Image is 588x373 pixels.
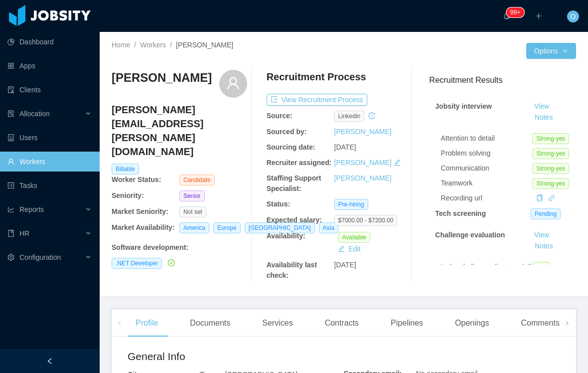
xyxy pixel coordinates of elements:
b: Recruiter assigned: [267,159,332,167]
i: icon: edit [394,159,401,166]
b: Source: [267,112,293,120]
i: icon: copy [536,194,543,201]
button: Notes [531,240,557,252]
div: Communication [441,163,533,174]
a: icon: profileTasks [7,176,92,195]
i: icon: right [565,321,570,326]
div: Attention to detail [441,133,533,144]
i: icon: history [368,112,375,119]
b: Staffing Support Specialist: [267,174,321,192]
span: .NET Developer [112,258,162,269]
span: Europe [213,222,241,233]
button: icon: editEdit [334,243,365,255]
b: Software development : [112,243,188,251]
a: View [531,102,553,110]
button: icon: exportView Recruitment Process [267,94,367,106]
sup: 1641 [506,7,524,17]
b: Market Seniority: [112,207,168,215]
i: icon: plus [535,12,542,19]
b: Market Availability: [112,223,175,231]
a: [PERSON_NAME] [334,159,392,167]
div: Services [254,309,300,337]
h3: Recruitment Results [429,74,576,86]
a: icon: check-circle [166,259,175,267]
span: Pending [531,208,561,219]
div: Contracts [317,309,367,337]
i: icon: link [548,194,555,201]
a: icon: auditClients [7,80,92,100]
div: Is the challenge client-ready? [441,262,533,272]
a: icon: link [548,194,555,202]
strong: Challenge evaluation [435,231,505,239]
i: icon: setting [7,254,14,261]
a: icon: appstoreApps [7,56,92,76]
span: $7000.00 - $7200.00 [334,215,398,226]
h4: [PERSON_NAME][EMAIL_ADDRESS][PERSON_NAME][DOMAIN_NAME] [112,103,247,159]
b: Worker Status: [112,176,161,184]
a: Home [112,41,130,49]
span: Configuration [19,253,61,261]
b: Seniority: [112,191,144,199]
span: Strong-yes [532,178,569,189]
div: Copy [536,193,543,203]
i: icon: line-chart [7,206,14,213]
span: Billable [112,164,139,175]
div: Pipelines [383,309,431,337]
div: Profile [128,309,166,337]
a: icon: userWorkers [7,152,92,172]
b: Availability: [267,232,305,240]
i: icon: check-circle [168,259,175,266]
a: View [531,231,553,239]
i: icon: solution [7,110,14,117]
i: icon: book [7,230,14,237]
a: icon: robotUsers [7,128,92,148]
span: Senior [179,190,205,201]
span: Strong-yes [532,163,569,174]
div: Teamwork [441,178,533,188]
a: [PERSON_NAME] [334,174,392,182]
div: Problem solving [441,148,533,159]
div: Comments [513,309,568,337]
span: Not set [179,206,206,217]
b: Status: [267,200,290,208]
button: Notes [531,112,557,124]
strong: Tech screening [435,209,486,217]
span: Reports [19,205,44,213]
div: Openings [447,309,497,337]
span: America [179,222,209,233]
i: icon: left [117,321,122,326]
div: Documents [182,309,238,337]
span: / [134,41,136,49]
a: icon: pie-chartDashboard [7,32,92,52]
span: [DATE] [334,143,356,151]
span: [PERSON_NAME] [176,41,233,49]
span: O [571,10,576,22]
span: [GEOGRAPHIC_DATA] [245,222,315,233]
span: Candidate [179,175,215,186]
h3: [PERSON_NAME] [112,70,212,86]
i: icon: user [226,76,240,90]
span: Allocation [19,110,50,118]
a: [PERSON_NAME] [334,128,392,136]
button: Optionsicon: down [526,43,576,59]
h2: General Info [128,349,344,365]
a: Workers [140,41,166,49]
b: Sourcing date: [267,143,315,151]
a: icon: exportView Recruitment Process [267,96,367,104]
strong: Jobsity interview [435,102,492,110]
i: icon: bell [503,12,510,19]
span: linkedin [334,111,365,122]
b: Sourced by: [267,128,307,136]
span: HR [19,229,29,237]
span: Pre-hiring [334,199,368,210]
b: Expected salary: [267,216,322,224]
span: Strong-yes [532,133,569,144]
h4: Recruitment Process [267,70,366,84]
span: Yes [532,262,550,273]
span: [DATE] [334,261,356,269]
div: Recording url [441,193,533,203]
span: Strong-yes [532,148,569,159]
b: Availability last check: [267,261,317,279]
span: / [170,41,172,49]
